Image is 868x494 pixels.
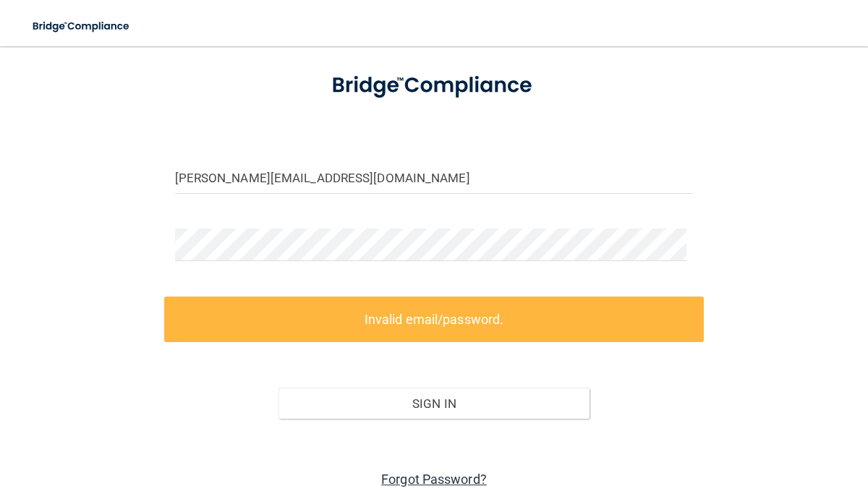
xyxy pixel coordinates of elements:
img: bridge_compliance_login_screen.278c3ca4.svg [22,12,142,41]
input: Email [175,161,694,194]
button: Sign In [278,388,590,420]
label: Invalid email/password. [164,297,705,342]
a: Forgot Password? [381,472,487,487]
img: bridge_compliance_login_screen.278c3ca4.svg [310,58,558,114]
